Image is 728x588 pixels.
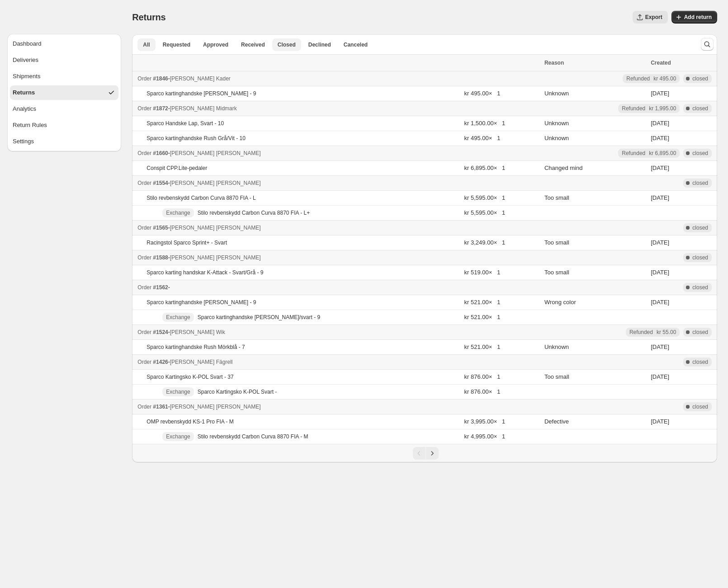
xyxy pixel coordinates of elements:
[13,104,36,113] div: Analytics
[170,150,261,156] span: [PERSON_NAME] [PERSON_NAME]
[166,209,190,216] span: Exchange
[147,239,227,246] p: Racingstol Sparco Sprint+ - Svart
[153,75,168,82] span: #1846
[653,75,676,82] span: kr 495.00
[629,329,676,336] div: Refunded
[137,75,151,82] span: Order
[170,359,233,365] span: [PERSON_NAME] Fägrell
[622,150,676,157] div: Refunded
[147,135,246,142] p: Sparco kartinghandske Rush Grå/Vit - 10
[692,358,708,366] span: closed
[692,150,708,157] span: closed
[542,86,648,101] td: Unknown
[137,104,539,113] div: -
[13,39,42,48] div: Dashboard
[137,283,539,292] div: -
[464,194,506,201] span: kr 5,595.00 × 1
[170,180,261,186] span: [PERSON_NAME] [PERSON_NAME]
[163,41,190,48] span: Requested
[633,11,668,24] button: Export
[147,373,233,381] p: Sparco Kartingsko K-POL Svart - 37
[147,418,234,425] p: OMP revbenskydd KS-1 Pro FIA - M
[170,225,261,231] span: [PERSON_NAME] [PERSON_NAME]
[464,269,501,276] span: kr 519.00 × 1
[464,433,506,440] span: kr 4,995.00 × 1
[13,121,47,130] div: Return Rules
[10,53,118,67] button: Deliveries
[692,224,708,231] span: closed
[464,239,506,246] span: kr 3,249.00 × 1
[464,90,501,97] span: kr 495.00 × 1
[153,254,168,261] span: #1588
[651,299,669,306] time: Friday, February 7, 2025 at 5:23:52 PM
[651,165,669,171] time: Monday, March 31, 2025 at 11:37:18 AM
[137,328,539,337] div: -
[153,180,168,186] span: #1554
[137,359,151,365] span: Order
[622,105,676,112] div: Refunded
[464,343,501,350] span: kr 521.00 × 1
[344,41,368,48] span: Canceled
[166,314,190,321] span: Exchange
[651,418,669,425] time: Monday, December 9, 2024 at 9:23:57 AM
[10,118,118,132] button: Return Rules
[464,418,506,425] span: kr 3,995.00 × 1
[651,373,669,380] time: Monday, December 23, 2024 at 11:37:35 AM
[137,179,539,188] div: -
[701,38,714,51] button: Search and filter results
[137,404,151,410] span: Order
[692,403,708,410] span: closed
[308,41,331,48] span: Declined
[464,299,501,306] span: kr 521.00 × 1
[464,388,501,395] span: kr 876.00 × 1
[137,254,151,261] span: Order
[153,329,168,335] span: #1524
[10,85,118,100] button: Returns
[13,72,40,81] div: Shipments
[147,120,224,127] p: Sparco Handske Lap, Svart - 10
[137,149,539,158] div: -
[198,209,310,216] p: Stilo revbenskydd Carbon Curva 8870 FIA - L+
[153,150,168,156] span: #1660
[651,269,669,276] time: Thursday, February 27, 2025 at 12:07:07 PM
[170,404,261,410] span: [PERSON_NAME] [PERSON_NAME]
[542,295,648,310] td: Wrong color
[464,314,501,320] span: kr 521.00 × 1
[137,180,151,186] span: Order
[137,74,539,83] div: -
[170,75,231,82] span: [PERSON_NAME] Kader
[464,209,506,216] span: kr 5,595.00 × 1
[153,105,168,112] span: #1872
[198,388,277,395] p: Sparco Kartingsko K-POL Svart -
[153,404,168,410] span: #1361
[649,150,676,157] span: kr 6,895.00
[170,254,261,261] span: [PERSON_NAME] [PERSON_NAME]
[542,235,648,250] td: Too small
[13,137,34,146] div: Settings
[651,343,669,350] time: Friday, January 31, 2025 at 12:05:15 PM
[464,135,501,141] span: kr 495.00 × 1
[692,179,708,187] span: closed
[241,41,265,48] span: Received
[203,41,228,48] span: Approved
[651,120,669,127] time: Wednesday, July 30, 2025 at 6:13:26 PM
[464,165,506,171] span: kr 6,895.00 × 1
[137,402,539,411] div: -
[137,225,151,231] span: Order
[651,194,669,201] time: Tuesday, March 11, 2025 at 6:59:15 PM
[542,414,648,429] td: Defective
[147,165,207,172] p: Conspit CPP.Lite-pedaler
[147,269,263,276] p: Sparco karting handskar K-Attack - Svart/Grå - 9
[153,225,168,231] span: #1565
[626,75,676,82] div: Refunded
[137,253,539,262] div: -
[542,265,648,280] td: Too small
[692,254,708,261] span: closed
[542,370,648,385] td: Too small
[542,340,648,355] td: Unknown
[278,41,296,48] span: Closed
[657,329,676,336] span: kr 55.00
[542,116,648,131] td: Unknown
[137,150,151,156] span: Order
[137,329,151,335] span: Order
